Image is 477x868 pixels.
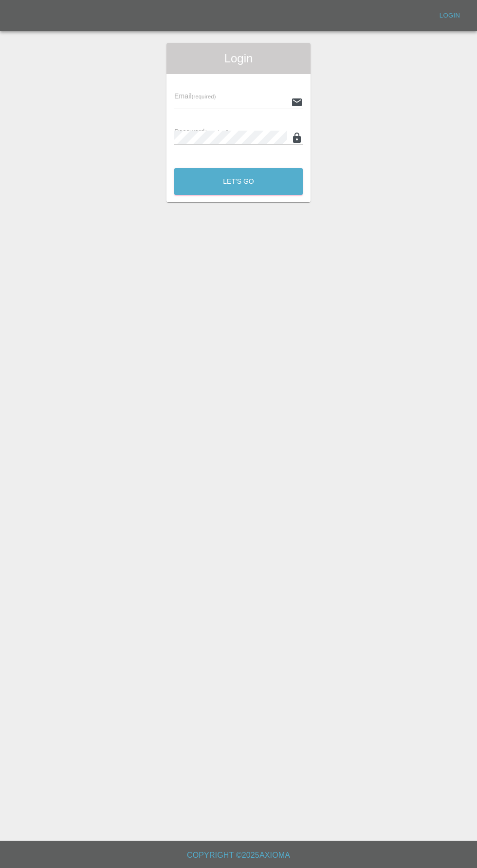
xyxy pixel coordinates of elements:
span: Password [174,128,229,135]
span: Email [174,92,216,100]
a: Login [434,8,465,23]
h6: Copyright © 2025 Axioma [8,849,469,862]
button: Let's Go [174,168,303,195]
small: (required) [192,94,216,99]
span: Login [174,51,303,66]
small: (required) [205,129,229,135]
